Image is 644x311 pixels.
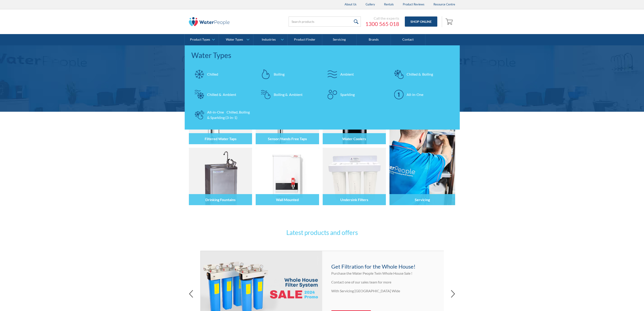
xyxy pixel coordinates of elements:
[391,87,453,102] a: All-in-One
[219,34,253,45] a: Water Types
[331,279,435,285] p: Contact one of our sales team for more
[415,197,430,202] h4: Servicing
[191,66,253,82] a: Chilled
[331,297,435,302] p: ‍
[189,148,252,205] img: Drinking Fountains
[262,38,276,42] div: Industries
[407,72,433,77] div: Chilled & Boiling
[190,38,210,42] div: Product Types
[207,92,236,97] div: Chilled & Ambient
[331,262,435,271] h4: Get Filtration for the Whole House!
[340,92,355,97] div: Sparkling
[191,50,453,61] div: Water Types
[276,197,299,202] h4: Wall Mounted
[189,17,229,26] img: The Water People
[191,107,253,123] a: All-in-One Chilled, Boiling & Sparkling (3-in-1)
[205,197,236,202] h4: Drinking Fountains
[205,137,236,141] h4: Filtered Water Taps
[191,87,253,102] a: Chilled & Ambient
[357,34,391,45] a: Brands
[258,66,320,82] a: Boiling
[365,21,399,27] a: 1300 565 018
[331,288,435,294] p: With Servicing [GEOGRAPHIC_DATA] Wide
[226,38,243,42] div: Water Types
[444,16,455,27] a: Open empty cart
[274,92,303,97] div: Boiling & Ambient
[256,148,319,205] img: Wall Mounted
[323,148,386,205] img: Undersink Filters
[365,16,399,21] div: Call the experts
[289,16,361,27] input: Search products
[445,18,454,25] img: shopping cart
[258,87,320,102] a: Boiling & Ambient
[389,87,455,205] a: Servicing
[253,34,287,45] a: Industries
[405,16,437,27] a: Shop Online
[391,66,453,82] a: Chilled & Boiling
[207,109,251,120] div: All-in-One Chilled, Boiling & Sparkling (3-in-1)
[331,271,435,276] p: Purchase the Water People Twin Whole House Sale !
[340,72,354,77] div: Ambient
[324,66,387,82] a: Ambient
[342,137,366,141] h4: Water Coolers
[391,34,425,45] a: Contact
[322,34,357,45] a: Servicing
[268,137,307,141] h4: Sensor/Hands Free Taps
[407,92,423,97] div: All-in-One
[234,228,410,237] h3: Latest products and offers
[324,87,387,102] a: Sparkling
[185,45,460,130] nav: Water Types
[274,72,285,77] div: Boiling
[207,72,218,77] div: Chilled
[288,34,322,45] a: Product Finder
[340,197,368,202] h4: Undersink Filters
[185,34,219,45] a: Product Types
